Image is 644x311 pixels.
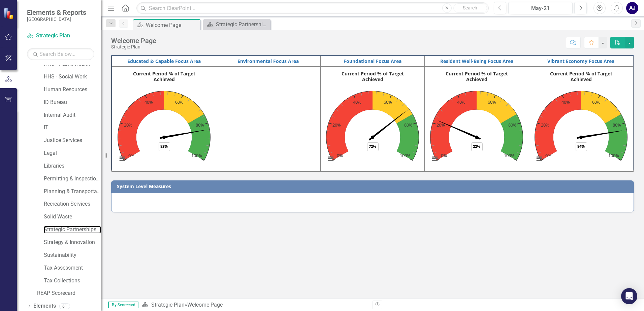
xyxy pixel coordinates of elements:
text: 40% [457,99,465,105]
a: Resident Well-Being Focus Area [440,58,513,64]
text: 80% [196,122,204,128]
span: Search [463,5,477,10]
div: Strategic Partnerships [216,20,269,29]
button: View chart menu, Current Period % of Target Achieved [326,154,335,164]
a: REAP Scorecard [37,289,101,297]
a: Foundational Focus Area [344,58,401,64]
img: ClearPoint Strategy [3,7,15,19]
text: 40% [561,99,570,105]
path: 71.66666666. % of Target Aggregation. [368,111,406,141]
a: Strategy & Innovation [44,239,101,246]
a: Tax Collections [44,277,101,285]
a: ID Bureau [44,99,101,106]
svg: Interactive chart [531,68,631,169]
div: Welcome Page [111,37,156,44]
path: 83.70995255. % of Target Aggregation. [577,130,622,139]
text: Current Period % of Target Achieved [133,70,195,82]
text: 40% [353,99,361,105]
path: 22.22222222. % of Target Aggregation. [438,120,481,140]
div: Current Period % of Target Achieved. Highcharts interactive chart. [531,68,631,169]
text: 60% [592,99,601,105]
a: Libraries [44,162,101,170]
div: Current Period % of Target Achieved. Highcharts interactive chart. [426,68,527,169]
a: Permitting & Inspections [44,175,101,183]
div: Open Intercom Messenger [621,288,637,304]
a: Recreation Services [44,200,101,208]
div: Strategic Plan [111,44,156,49]
div: Welcome Page [146,21,199,29]
text: 40% [144,99,153,105]
h3: System Level Measures [117,184,631,189]
text: 0% [545,152,551,159]
div: May-21 [511,4,570,12]
text: Current Period % of Target Achieved [550,70,612,82]
div: 61 [59,303,70,309]
svg: Interactive chart [114,68,214,169]
text: 100% [608,152,619,159]
text: 83% [160,144,168,149]
text: 0% [441,152,447,159]
button: Search [453,3,487,13]
a: Sustainability [44,251,101,259]
input: Search Below... [27,48,94,60]
div: Current Period % of Target Achieved. Highcharts interactive chart. [322,68,423,169]
button: View chart menu, Current Period % of Target Achieved [430,154,440,164]
div: Welcome Page [187,302,223,308]
text: Current Period % of Target Achieved [341,70,404,82]
text: 84% [577,144,585,149]
a: Tax Assessment [44,264,101,272]
text: 100% [504,152,515,159]
text: 20% [541,122,549,128]
text: 0% [336,152,343,159]
text: 100% [400,152,411,159]
svg: Interactive chart [426,68,527,169]
a: Human Resources [44,86,101,94]
a: Legal [44,149,101,157]
a: Environmental Focus Area [237,58,299,64]
small: [GEOGRAPHIC_DATA] [27,16,86,22]
a: Internal Audit [44,111,101,119]
text: 80% [404,122,413,128]
div: Current Period % of Target Achieved. Highcharts interactive chart. [114,68,214,169]
text: 0% [128,152,134,159]
svg: Interactive chart [322,68,423,169]
a: IT [44,124,101,132]
a: Planning & Transportation [44,188,101,196]
path: 83.3333335. % of Target Aggregation. [160,129,205,139]
input: Search ClearPoint... [136,2,489,14]
text: 20% [437,122,445,128]
button: View chart menu, Current Period % of Target Achieved [118,154,127,164]
a: Strategic Plan [27,32,94,40]
a: Solid Waste [44,213,101,221]
a: Justice Services [44,137,101,144]
span: Elements & Reports [27,8,86,16]
button: View chart menu, Current Period % of Target Achieved [535,154,544,164]
text: 100% [191,152,202,159]
div: » [142,301,367,309]
text: 80% [509,122,517,128]
text: 60% [175,99,184,105]
text: 22% [473,144,480,149]
text: 20% [124,122,132,128]
button: May-21 [508,2,573,14]
text: 20% [332,122,341,128]
a: Strategic Partnerships [44,226,101,234]
text: 80% [613,122,621,128]
a: Strategic Plan [151,302,185,308]
text: Current Period % of Target Achieved [446,70,508,82]
a: Elements [33,302,56,310]
text: 60% [384,99,392,105]
a: Vibrant Economy Focus Area [547,58,614,64]
text: 60% [488,99,496,105]
text: 72% [369,144,376,149]
button: AJ [626,2,638,14]
span: By Scorecard [108,302,138,308]
a: Educated & Capable Focus Area [127,58,201,64]
a: Strategic Partnerships [205,20,269,29]
a: HHS - Social Work [44,73,101,81]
